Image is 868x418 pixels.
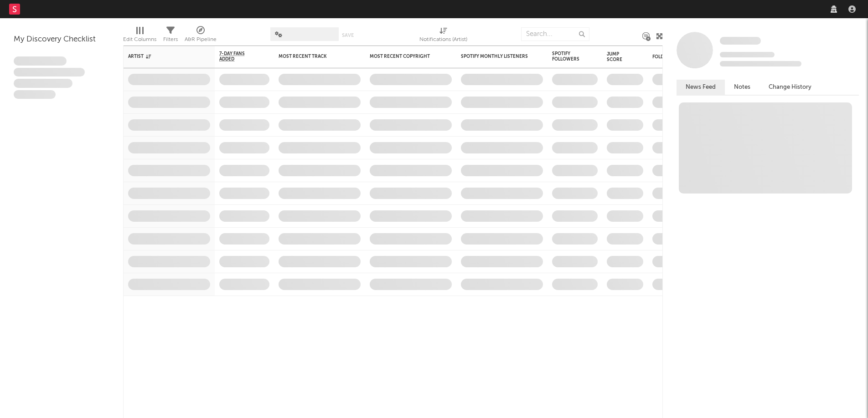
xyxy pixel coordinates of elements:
[652,54,721,60] div: Folders
[370,54,438,59] div: Most Recent Copyright
[607,51,630,62] div: Jump Score
[419,34,467,45] div: Notifications (Artist)
[419,23,467,49] div: Notifications (Artist)
[14,90,56,99] span: Aliquam viverra
[720,61,801,66] span: 0 fans last week
[14,79,72,88] span: Praesent ac interdum
[720,52,775,57] span: Tracking Since: [DATE]
[725,80,759,95] button: Notes
[342,33,354,38] button: Save
[163,23,178,49] div: Filters
[123,34,156,45] div: Edit Columns
[14,56,67,66] span: Lorem ipsum dolor
[677,80,725,95] button: News Feed
[123,23,156,49] div: Edit Columns
[720,36,761,46] a: Some Artist
[759,80,821,95] button: Change History
[552,51,584,62] div: Spotify Followers
[279,54,347,59] div: Most Recent Track
[14,68,85,77] span: Integer aliquet in purus et
[163,34,178,45] div: Filters
[720,37,761,45] span: Some Artist
[521,27,589,41] input: Search...
[185,23,217,49] div: A&R Pipeline
[461,54,529,59] div: Spotify Monthly Listeners
[185,34,217,45] div: A&R Pipeline
[128,54,196,59] div: Artist
[14,34,109,45] div: My Discovery Checklist
[219,51,256,62] span: 7-Day Fans Added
